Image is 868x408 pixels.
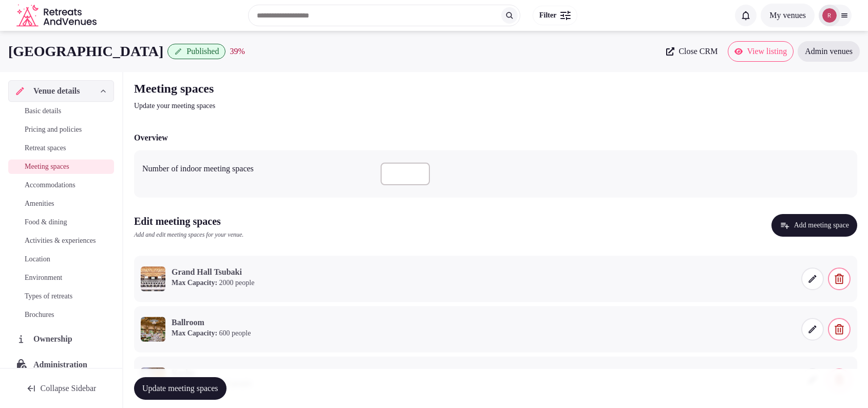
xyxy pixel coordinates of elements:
[25,162,69,172] span: Meeting spaces
[16,4,99,27] svg: Retreats and Venues company logo
[8,234,114,248] a: Activities & experiences
[141,267,165,291] img: Grand Hall Tsubaki
[25,199,54,209] span: Amenities
[134,80,479,97] h2: Meeting spaces
[167,44,225,59] button: Published
[771,214,857,237] button: Add meeting space
[539,10,556,21] span: Filter
[25,291,72,301] span: Types of retreats
[8,354,114,376] a: Administration
[8,141,114,155] a: Retreat spaces
[134,214,243,228] h2: Edit meeting spaces
[33,85,80,97] span: Venue details
[678,46,718,57] span: Close CRM
[134,230,243,239] p: Add and edit meeting spaces for your venue.
[25,273,62,283] span: Environment
[172,317,251,328] h3: Ballroom
[41,383,97,394] span: Collapse Sidebar
[25,125,82,135] span: Pricing and policies
[798,41,860,62] a: Admin venues
[8,328,114,350] a: Ownership
[25,254,50,264] span: Location
[142,383,218,394] span: Update meeting spaces
[172,278,254,288] p: 2000 people
[172,329,217,337] strong: Max Capacity:
[141,367,165,392] img: Kocho
[141,317,165,342] img: Ballroom
[728,41,794,62] a: View listing
[230,45,244,58] button: 39%
[172,328,251,339] p: 600 people
[25,310,54,320] span: Brochures
[761,11,815,20] a: My venues
[533,6,577,25] button: Filter
[8,271,114,285] a: Environment
[8,289,114,304] a: Types of retreats
[8,159,114,174] a: Meeting spaces
[8,377,114,400] button: Collapse Sidebar
[747,46,787,57] span: View listing
[8,252,114,267] a: Location
[8,122,114,137] a: Pricing and policies
[142,165,372,173] label: Number of indoor meeting spaces
[134,132,168,144] h2: Overview
[16,4,99,27] a: Visit the homepage
[8,178,114,192] a: Accommodations
[25,217,67,227] span: Food & dining
[33,359,91,371] span: Administration
[33,333,77,345] span: Ownership
[134,377,227,400] button: Update meeting spaces
[230,45,244,58] div: 39 %
[172,279,217,287] strong: Max Capacity:
[25,180,76,190] span: Accommodations
[761,4,815,27] button: My venues
[172,367,251,379] h3: Kocho
[8,215,114,229] a: Food & dining
[172,267,254,278] h3: Grand Hall Tsubaki
[805,46,853,57] span: Admin venues
[25,143,66,153] span: Retreat spaces
[660,41,724,62] a: Close CRM
[25,106,61,116] span: Basic details
[186,46,219,57] span: Published
[8,41,163,61] h1: [GEOGRAPHIC_DATA]
[8,104,114,118] a: Basic details
[25,236,96,246] span: Activities & experiences
[8,197,114,211] a: Amenities
[8,308,114,322] a: Brochures
[134,101,479,111] p: Update your meeting spaces
[822,8,837,23] img: robiejavier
